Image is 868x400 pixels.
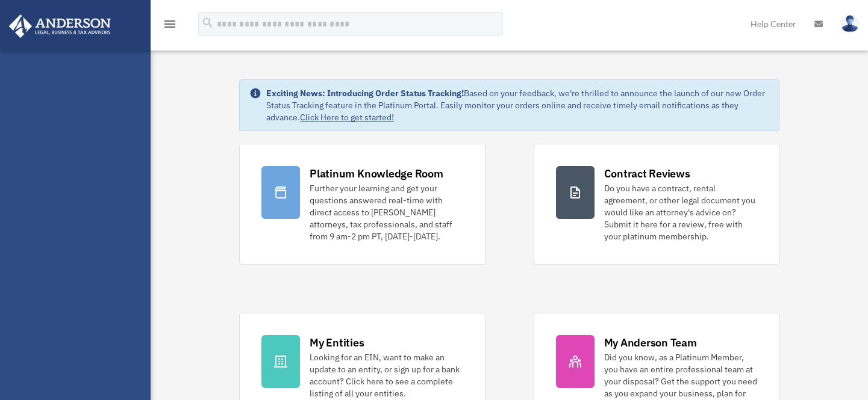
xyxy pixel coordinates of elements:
a: Platinum Knowledge Room Further your learning and get your questions answered real-time with dire... [239,144,485,265]
div: My Entities [310,335,364,350]
a: menu [163,21,177,31]
div: Platinum Knowledge Room [310,166,443,181]
div: Based on your feedback, we're thrilled to announce the launch of our new Order Status Tracking fe... [266,87,769,123]
div: Do you have a contract, rental agreement, or other legal document you would like an attorney's ad... [604,182,757,242]
img: Anderson Advisors Platinum Portal [5,14,114,38]
div: Further your learning and get your questions answered real-time with direct access to [PERSON_NAM... [310,182,463,242]
div: Contract Reviews [604,166,690,181]
a: Contract Reviews Do you have a contract, rental agreement, or other legal document you would like... [534,144,779,265]
a: Click Here to get started! [300,112,394,123]
strong: Exciting News: Introducing Order Status Tracking! [266,88,464,99]
img: User Pic [841,15,859,32]
i: search [201,16,214,29]
div: My Anderson Team [604,335,697,350]
div: Looking for an EIN, want to make an update to an entity, or sign up for a bank account? Click her... [310,351,463,399]
i: menu [163,17,177,31]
